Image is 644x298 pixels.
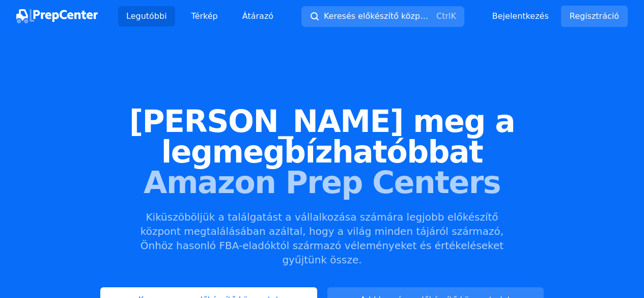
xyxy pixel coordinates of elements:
[16,9,98,23] img: PrepCenter
[492,11,549,21] font: Bejelentkezés
[436,11,451,21] kbd: Ctrl
[183,6,226,26] a: Térkép
[324,11,459,21] font: Keresés előkészítő központokban
[242,11,273,21] font: Átárazó
[126,11,167,21] font: Legutóbbi
[144,165,500,200] font: Amazon Prep Centers
[492,10,549,22] a: Bejelentkezés
[301,6,464,27] button: Keresés előkészítő központokbanCtrlK
[451,11,456,21] kbd: K
[141,211,503,266] font: Kiküszöböljük a találgatást a vállalkozása számára legjobb előkészítő központ megtalálásában azál...
[118,6,175,26] a: Legutóbbi
[561,6,628,27] a: Regisztráció
[570,11,619,21] font: Regisztráció
[234,6,282,26] a: Átárazó
[191,11,218,21] font: Térkép
[129,103,515,170] font: [PERSON_NAME] meg a legmegbízhatóbbat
